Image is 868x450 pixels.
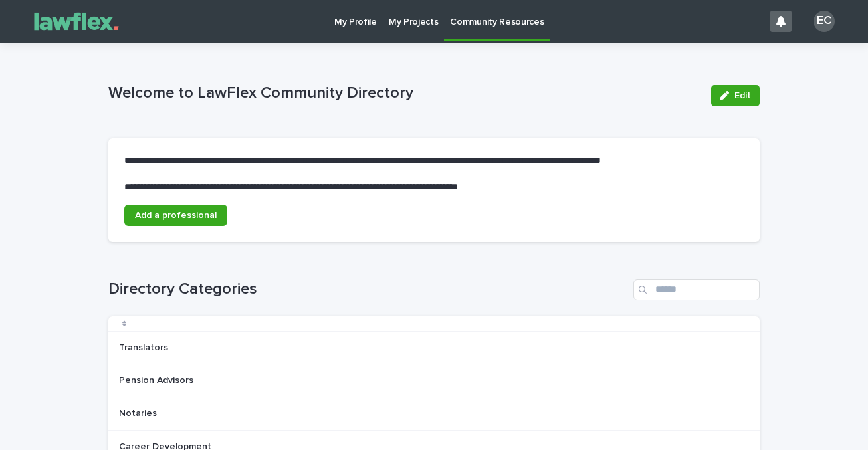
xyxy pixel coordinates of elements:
[108,364,760,397] tr: Pension AdvisorsPension Advisors
[108,280,628,299] h1: Directory Categories
[27,8,126,35] img: Gnvw4qrBSHOAfo8VMhG6
[734,91,751,100] span: Edit
[108,397,760,431] tr: NotariesNotaries
[119,372,196,386] p: Pension Advisors
[814,11,835,32] div: EC
[711,85,760,106] button: Edit
[108,331,760,364] tr: TranslatorsTranslators
[124,205,227,226] a: Add a professional
[108,84,701,103] p: Welcome to LawFlex Community Directory
[135,211,217,220] span: Add a professional
[119,340,171,354] p: Translators
[633,279,760,300] input: Search
[119,405,160,419] p: Notaries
